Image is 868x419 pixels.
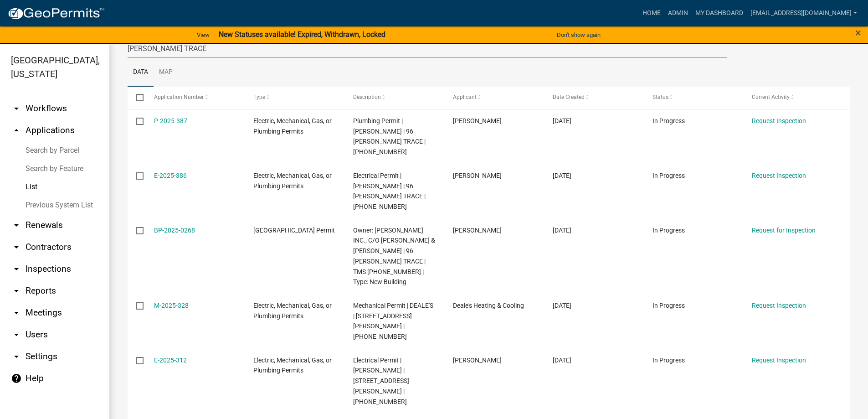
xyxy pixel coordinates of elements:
[553,117,571,124] span: 08/11/2025
[154,94,204,100] span: Application Number
[11,285,22,296] i: arrow_drop_down
[11,329,22,340] i: arrow_drop_down
[453,302,524,309] span: Deale's Heating & Cooling
[453,94,477,100] span: Applicant
[253,357,332,374] span: Electric, Mechanical, Gas, or Plumbing Permits
[11,125,22,136] i: arrow_drop_up
[553,27,604,42] button: Don't show again
[11,351,22,362] i: arrow_drop_down
[11,264,22,274] i: arrow_drop_down
[544,87,644,109] datatable-header-cell: Date Created
[643,87,743,109] datatable-header-cell: Status
[253,94,265,100] span: Type
[664,5,692,22] a: Admin
[453,357,502,364] span: Timothy Tribble
[154,357,187,364] a: E-2025-312
[344,87,444,109] datatable-header-cell: Description
[752,94,790,100] span: Current Activity
[353,302,433,340] span: Mechanical Permit | DEALE'S | 203 DUSTIN WAY | 099-00-03-001
[752,357,806,364] a: Request Inspection
[353,117,426,155] span: Plumbing Permit | Matthew Hudson | 96 LEWIS TRACE | 099-00-03-004
[453,227,502,234] span: Matthew Hudson
[752,227,816,234] a: Request for Inspection
[752,172,806,179] a: Request Inspection
[855,27,861,38] button: Close
[652,227,685,234] span: In Progress
[652,172,685,179] span: In Progress
[145,87,245,109] datatable-header-cell: Application Number
[652,94,668,100] span: Status
[692,5,747,22] a: My Dashboard
[652,302,685,309] span: In Progress
[154,117,187,124] a: P-2025-387
[652,117,685,124] span: In Progress
[353,94,381,100] span: Description
[11,373,22,384] i: help
[855,26,861,39] span: ×
[193,27,213,42] a: View
[752,302,806,309] a: Request Inspection
[752,117,806,124] a: Request Inspection
[553,172,571,179] span: 08/11/2025
[11,307,22,318] i: arrow_drop_down
[652,357,685,364] span: In Progress
[154,302,189,309] a: M-2025-328
[11,242,22,253] i: arrow_drop_down
[453,172,502,179] span: Matthew Hudson
[444,87,544,109] datatable-header-cell: Applicant
[253,172,332,190] span: Electric, Mechanical, Gas, or Plumbing Permits
[154,227,195,234] a: BP-2025-0268
[245,87,344,109] datatable-header-cell: Type
[553,357,571,364] span: 07/01/2025
[747,5,861,22] a: [EMAIL_ADDRESS][DOMAIN_NAME]
[128,39,727,58] input: Search for applications
[154,58,178,87] a: Map
[11,103,22,114] i: arrow_drop_down
[453,117,502,124] span: Matthew Hudson
[253,302,332,320] span: Electric, Mechanical, Gas, or Plumbing Permits
[553,227,571,234] span: 08/11/2025
[353,227,435,286] span: Owner: D.R. HORTON INC., C/O MCNURE NATHANIEL & STEPHAN | 96 LEWIS TRACE | TMS 099-00-03-004 | Ty...
[639,5,664,22] a: Home
[128,87,145,109] datatable-header-cell: Select
[128,58,154,87] a: Data
[253,227,335,234] span: Abbeville County Building Permit
[219,30,385,39] strong: New Statuses available! Expired, Withdrawn, Locked
[553,302,571,309] span: 07/02/2025
[11,220,22,231] i: arrow_drop_down
[253,117,332,135] span: Electric, Mechanical, Gas, or Plumbing Permits
[743,87,843,109] datatable-header-cell: Current Activity
[553,94,585,100] span: Date Created
[154,172,187,179] a: E-2025-386
[353,357,409,405] span: Electrical Permit | Timothy C Tribble | 203 DUSTIN WAY | 099-00-03-001
[353,172,426,210] span: Electrical Permit | Matthew Hudson | 96 LEWIS TRACE | 099-00-03-004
